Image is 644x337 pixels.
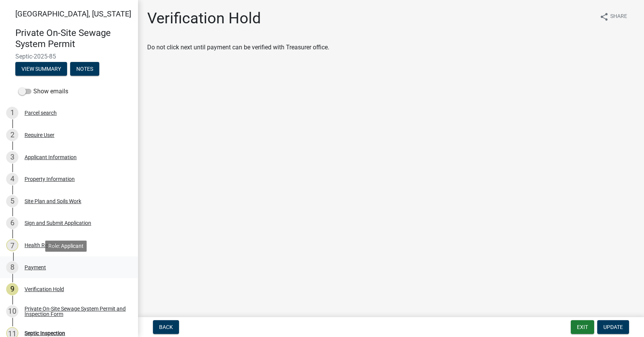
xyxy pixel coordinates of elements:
[610,12,627,21] span: Share
[25,199,81,204] div: Site Plan and Soils Work
[597,320,629,334] button: Update
[18,87,68,96] label: Show emails
[25,132,54,138] div: Require User
[15,9,131,18] span: [GEOGRAPHIC_DATA], [US_STATE]
[25,176,75,182] div: Property Information
[25,110,57,116] div: Parcel search
[6,195,18,207] div: 5
[6,107,18,119] div: 1
[159,324,173,330] span: Back
[6,217,18,229] div: 6
[25,306,126,317] div: Private On-Site Sewage System Permit and Inspection Form
[603,324,623,330] span: Update
[25,330,65,336] div: Septic Inspection
[15,66,67,72] wm-modal-confirm: Summary
[25,265,46,270] div: Payment
[25,220,91,226] div: Sign and Submit Application
[6,283,18,295] div: 9
[6,239,18,251] div: 7
[6,305,18,317] div: 10
[153,320,179,334] button: Back
[6,129,18,141] div: 2
[6,261,18,274] div: 8
[6,173,18,185] div: 4
[571,320,594,334] button: Exit
[147,9,261,28] h1: Verification Hold
[6,151,18,163] div: 3
[15,53,123,60] span: Septic-2025-85
[15,62,67,76] button: View Summary
[593,9,633,24] button: shareShare
[25,155,77,160] div: Applicant Information
[25,243,58,248] div: Health Review
[45,241,87,252] div: Role: Applicant
[25,287,64,292] div: Verification Hold
[147,43,635,52] p: Do not click next until payment can be verified with Treasurer office.
[15,28,132,50] h4: Private On-Site Sewage System Permit
[600,12,609,21] i: share
[70,62,99,76] button: Notes
[70,66,99,72] wm-modal-confirm: Notes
